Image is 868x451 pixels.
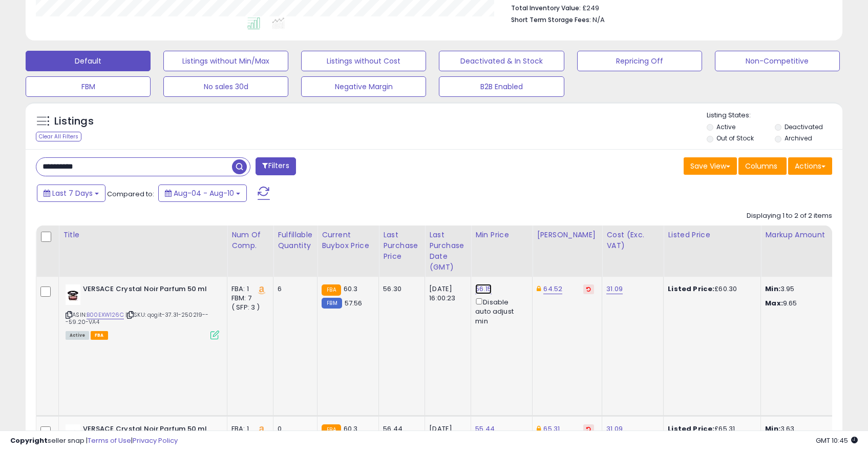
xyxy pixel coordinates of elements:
span: 60.3 [344,424,358,434]
p: 9.65 [765,299,850,308]
p: 3.95 [765,284,850,294]
img: 31c-vqYjnxL._SL40_.jpg [66,284,80,305]
a: 65.31 [543,424,560,434]
span: Compared to: [107,189,154,199]
div: Title [63,230,223,240]
strong: Min: [765,424,780,434]
div: 6 [278,284,309,294]
b: VERSACE Crystal Noir Parfum 50 ml [83,424,207,437]
div: [DATE] 16:00:23 [429,284,463,303]
div: Num of Comp. [231,230,269,251]
div: ASIN: [66,284,219,338]
span: Columns [745,161,777,171]
div: Min Price [475,230,528,240]
button: Save View [684,157,737,175]
button: Last 7 Days [37,184,105,202]
strong: Max: [765,298,783,308]
b: Short Term Storage Fees: [511,15,591,24]
a: 64.52 [543,284,562,294]
div: ( SFP: 3 ) [231,303,265,312]
button: Default [26,51,151,71]
div: Last Purchase Price [383,230,420,262]
button: Repricing Off [577,51,702,71]
a: 31.09 [606,284,623,294]
span: N/A [592,15,605,25]
div: 0 [278,424,309,434]
div: £60.30 [668,284,753,294]
img: 31c-vqYjnxL._SL40_.jpg [66,424,80,445]
button: Listings without Cost [301,51,426,71]
div: Clear All Filters [36,132,81,141]
div: FBA: 1 [231,424,265,434]
button: No sales 30d [163,76,288,97]
b: Total Inventory Value: [511,4,581,12]
label: Active [716,122,735,131]
div: Markup Amount [765,230,854,240]
div: 56.30 [383,284,417,294]
div: Displaying 1 to 2 of 2 items [747,211,832,221]
p: 3.63 [765,424,850,434]
button: FBM [26,76,151,97]
b: Listed Price: [668,424,714,434]
button: B2B Enabled [439,76,564,97]
a: 55.44 [475,424,495,434]
a: 56.15 [475,284,492,294]
div: FBA: 1 [231,284,265,294]
p: Listing States: [707,111,842,120]
div: Last Purchase Date (GMT) [429,230,467,273]
label: Deactivated [785,122,823,131]
div: Disable auto adjust min [475,296,524,326]
div: Listed Price [668,230,756,240]
div: Cost (Exc. VAT) [606,230,659,251]
b: Listed Price: [668,284,714,294]
small: FBM [322,298,342,309]
button: Non-Competitive [715,51,840,71]
button: Deactivated & In Stock [439,51,564,71]
div: [DATE] 18:37:28 [429,424,463,443]
span: 57.56 [345,298,363,308]
div: £65.31 [668,424,753,434]
small: FBA [322,424,341,436]
div: seller snap | | [10,436,178,446]
span: | SKU: qogit-37.31-250219---59.20-VA4 [66,311,209,326]
button: Actions [788,157,832,175]
span: FBA [91,331,108,340]
div: 56.44 [383,424,417,434]
strong: Copyright [10,436,48,445]
button: Negative Margin [301,76,426,97]
a: 31.09 [606,424,623,434]
strong: Min: [765,284,780,294]
div: Fulfillable Quantity [278,230,313,251]
button: Listings without Min/Max [163,51,288,71]
span: 2025-08-18 10:45 GMT [816,436,858,445]
div: Current Buybox Price [322,230,374,251]
div: [PERSON_NAME] [537,230,598,240]
label: Out of Stock [716,134,754,142]
li: £249 [511,1,824,13]
button: Aug-04 - Aug-10 [158,184,247,202]
b: VERSACE Crystal Noir Parfum 50 ml [83,284,207,297]
span: All listings currently available for purchase on Amazon [66,331,89,340]
div: FBM: 7 [231,294,265,303]
h5: Listings [54,114,94,129]
a: Terms of Use [88,436,131,445]
button: Filters [256,157,295,175]
a: Privacy Policy [133,436,178,445]
span: 60.3 [344,284,358,294]
span: Last 7 Days [52,188,93,198]
label: Archived [785,134,812,142]
a: B00EXW126C [87,311,124,319]
small: FBA [322,284,341,296]
span: Aug-04 - Aug-10 [174,188,234,198]
button: Columns [738,157,787,175]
